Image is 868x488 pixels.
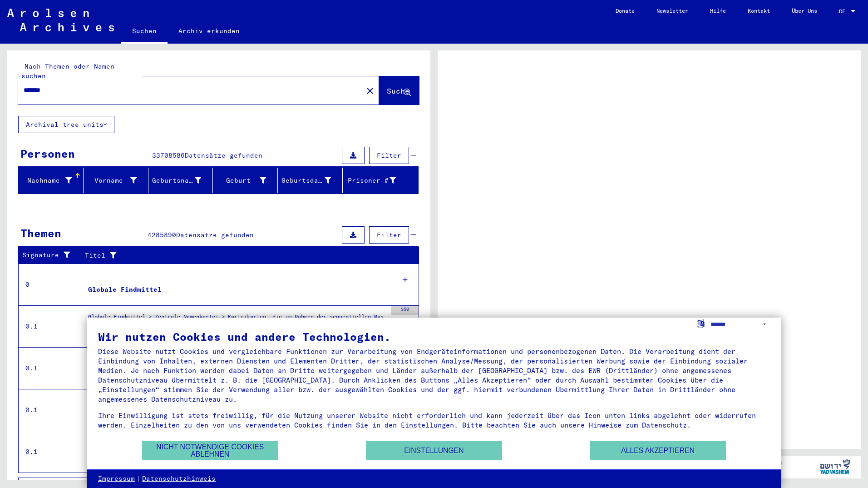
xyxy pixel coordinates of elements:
[121,20,168,44] a: Suchen
[217,176,266,185] div: Geburt‏
[84,168,148,193] mat-header-cell: Vorname
[98,411,770,430] div: Ihre Einwilligung ist stets freiwillig, für die Nutzung unserer Website nicht erforderlich und ka...
[391,306,419,315] div: 350
[168,20,251,42] a: Archiv erkunden
[20,225,61,241] div: Themen
[818,455,852,478] img: yv_logo.png
[87,173,148,188] div: Vorname
[365,85,375,96] mat-icon: close
[217,173,277,188] div: Geburt‏
[142,474,216,483] a: Datenschutzhinweis
[19,168,84,193] mat-header-cell: Nachname
[20,145,75,162] div: Personen
[22,176,72,185] div: Nachname
[366,441,502,460] button: Einstellungen
[98,331,770,342] div: Wir nutzen Cookies und andere Technologien.
[377,231,401,239] span: Filter
[369,147,409,164] button: Filter
[696,319,705,328] label: Sprache auswählen
[361,81,379,100] button: Clear
[185,151,262,159] span: Datensätze gefunden
[21,62,114,80] mat-label: Nach Themen oder Namen suchen
[213,168,278,193] mat-header-cell: Geburt‏
[152,151,185,159] span: 33708586
[590,441,726,460] button: Alles akzeptieren
[152,173,213,188] div: Geburtsname
[7,9,114,31] img: Arolsen_neg.svg
[19,305,81,347] td: 0.1
[176,231,254,239] span: Datensätze gefunden
[142,441,278,460] button: Nicht notwendige Cookies ablehnen
[346,176,396,185] div: Prisoner #
[22,250,74,260] div: Signature
[19,431,81,473] td: 0.1
[387,86,409,95] span: Suche
[346,173,407,188] div: Prisoner #
[148,168,213,193] mat-header-cell: Geburtsname
[839,8,849,15] span: DE
[18,116,114,133] button: Archival tree units
[377,151,401,159] span: Filter
[19,389,81,431] td: 0.1
[88,285,162,294] div: Globale Findmittel
[278,168,343,193] mat-header-cell: Geburtsdatum
[98,347,770,404] div: Diese Website nutzt Cookies und vergleichbare Funktionen zur Verarbeitung von Endgeräteinformatio...
[148,231,176,239] span: 4285890
[281,176,331,185] div: Geburtsdatum
[88,313,387,325] div: Globale Findmittel > Zentrale Namenkartei > Karteikarten, die im Rahmen der sequentiellen Massend...
[710,318,770,331] select: Sprache auswählen
[85,251,401,260] div: Titel
[379,76,419,105] button: Suche
[19,264,81,305] td: 0
[87,176,137,185] div: Vorname
[369,226,409,244] button: Filter
[19,347,81,389] td: 0.1
[22,173,83,188] div: Nachname
[85,248,410,263] div: Titel
[343,168,418,193] mat-header-cell: Prisoner #
[22,248,83,263] div: Signature
[98,474,135,483] a: Impressum
[281,173,342,188] div: Geburtsdatum
[152,176,202,185] div: Geburtsname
